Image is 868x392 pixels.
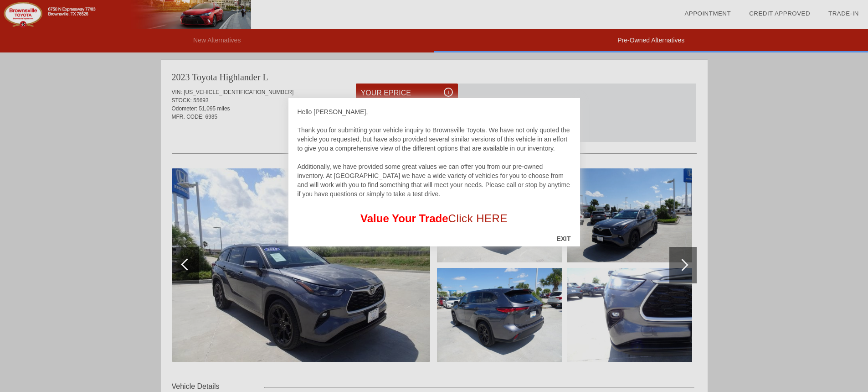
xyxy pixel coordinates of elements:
[749,10,810,17] a: Credit Approved
[684,10,731,17] a: Appointment
[298,107,571,226] div: Hello [PERSON_NAME], Thank you for submitting your vehicle inquiry to Brownsville Toyota. We have...
[360,212,508,225] font: Value Your Trade
[547,225,580,252] div: EXIT
[448,212,508,225] a: Click HERE
[828,10,859,17] a: Trade-In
